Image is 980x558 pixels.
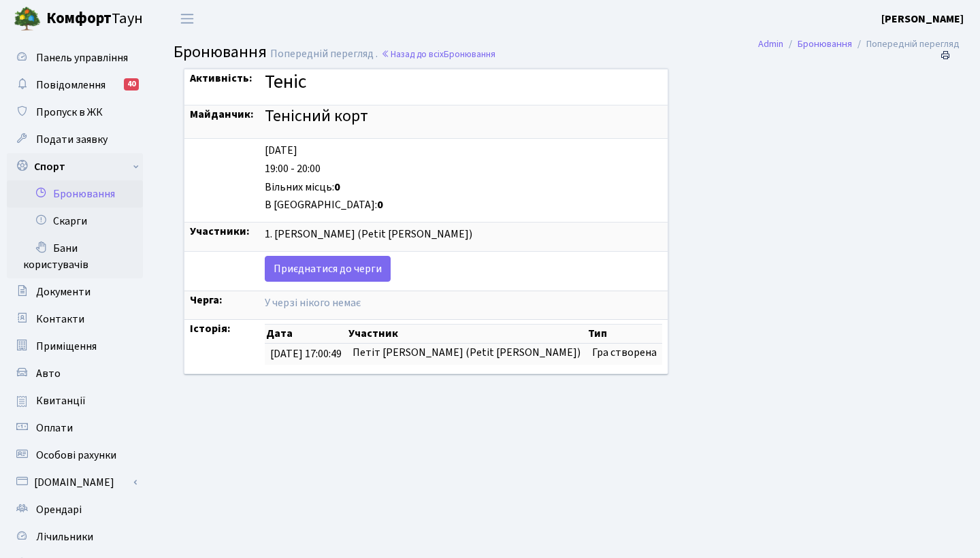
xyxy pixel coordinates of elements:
a: Бронювання [7,180,143,208]
div: 19:00 - 20:00 [265,161,662,177]
b: [PERSON_NAME] [881,12,964,27]
a: Контакти [7,306,143,333]
a: Документи [7,278,143,306]
span: У черзі нікого немає [265,295,361,310]
span: Документи [36,284,91,299]
a: Приєднатися до черги [265,256,391,282]
span: Подати заявку [36,132,108,147]
span: Контакти [36,312,84,327]
a: [DOMAIN_NAME] [7,469,143,496]
strong: Майданчик: [190,107,254,122]
div: [DATE] [265,143,662,159]
b: Комфорт [46,7,112,29]
h3: Теніс [265,71,662,94]
span: Бронювання [174,40,267,64]
a: Спорт [7,153,143,180]
span: Панель управління [36,50,128,65]
b: 0 [334,180,340,195]
strong: Активність: [190,71,252,86]
a: Бани користувачів [7,235,143,278]
a: Лічильники [7,523,143,551]
a: [PERSON_NAME] [881,11,964,27]
a: Орендарі [7,496,143,523]
span: Гра створена [592,345,657,360]
b: 0 [377,197,383,212]
a: Подати заявку [7,126,143,153]
a: Повідомлення40 [7,71,143,99]
span: Таун [46,7,143,31]
td: Петіт [PERSON_NAME] (Petit [PERSON_NAME]) [347,344,587,365]
a: Назад до всіхБронювання [381,48,495,61]
a: Особові рахунки [7,442,143,469]
span: Приміщення [36,339,97,354]
strong: Черга: [190,293,223,308]
h4: Тенісний корт [265,107,662,127]
th: Тип [587,325,662,344]
div: 40 [124,78,139,91]
a: Скарги [7,208,143,235]
nav: breadcrumb [738,30,980,59]
span: Попередній перегляд . [270,46,378,61]
a: Admin [758,37,783,51]
div: 1. [PERSON_NAME] (Petit [PERSON_NAME]) [265,227,662,242]
span: Повідомлення [36,78,105,93]
a: Квитанції [7,387,143,414]
div: В [GEOGRAPHIC_DATA]: [265,197,662,213]
a: Авто [7,360,143,387]
strong: Історія: [190,321,231,336]
a: Бронювання [798,37,852,51]
strong: Участники: [190,224,250,239]
span: Авто [36,366,61,381]
a: Пропуск в ЖК [7,99,143,126]
span: Бронювання [444,48,495,61]
span: Лічильники [36,529,93,544]
a: Панель управління [7,44,143,71]
a: Приміщення [7,333,143,360]
span: Особові рахунки [36,448,116,463]
a: Оплати [7,414,143,442]
th: Участник [347,325,587,344]
span: Оплати [36,421,73,436]
img: logo.png [14,5,41,33]
div: Вільних місць: [265,180,662,195]
span: Квитанції [36,393,86,408]
th: Дата [265,325,347,344]
span: Пропуск в ЖК [36,105,103,120]
li: Попередній перегляд [852,37,960,52]
td: [DATE] 17:00:49 [265,344,347,365]
button: Переключити навігацію [170,7,204,30]
span: Орендарі [36,502,82,517]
